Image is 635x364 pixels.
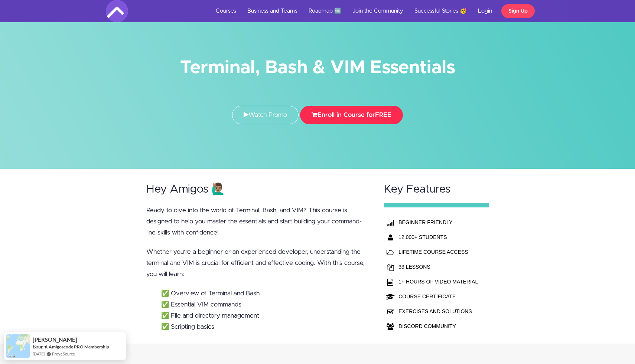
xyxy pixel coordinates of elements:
th: 12,000+ STUDENTS [397,230,480,245]
a: Sign Up [501,4,535,18]
td: LIFETIME COURSE ACCESS [397,245,480,259]
td: 1+ HOURS OF VIDEO MATERIAL [397,274,480,289]
h1: Terminal, Bash & VIM Essentials [106,59,529,76]
th: BEGINNER FRIENDLY [397,215,480,230]
span: [PERSON_NAME] [33,337,77,343]
img: provesource social proof notification image [6,334,30,358]
li: ✅ Essential VIM commands [161,299,370,310]
li: ✅ File and directory management [161,310,370,321]
td: 33 LESSONS [397,259,480,274]
li: ✅ Overview of Terminal and Bash [161,288,370,299]
h2: Hey Amigos 🙋🏽‍♂️ [146,183,370,196]
a: ProveSource [52,351,75,357]
td: DISCORD COMMUNITY [397,319,480,334]
td: EXERCISES AND SOLUTIONS [397,304,480,319]
span: FREE [375,112,391,118]
a: Amigoscode PRO Membership [49,344,109,350]
td: COURSE CERTIFICATE [397,289,480,304]
span: Bought [33,344,48,350]
button: Enroll in Course forFREE [300,106,403,124]
h2: Key Features [384,183,489,196]
a: Watch Promo [232,106,299,124]
p: Ready to dive into the world of Terminal, Bash, and VIM? This course is designed to help you mast... [146,205,370,238]
span: [DATE] [33,351,45,357]
p: Whether you're a beginner or an experienced developer, understanding the terminal and VIM is cruc... [146,246,370,280]
li: ✅ Scripting basics [161,321,370,332]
